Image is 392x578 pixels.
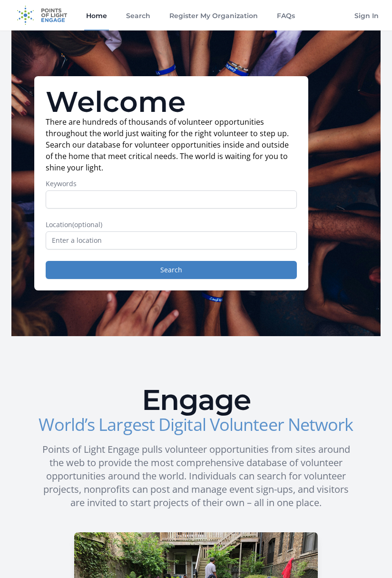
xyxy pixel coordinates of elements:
h1: Welcome [46,88,297,116]
span: (optional) [72,220,102,229]
button: Search [46,261,297,279]
label: Keywords [46,179,297,189]
h3: World’s Largest Digital Volunteer Network [36,416,356,433]
label: Location [46,220,297,229]
input: Enter a location [46,231,297,249]
p: Points of Light Engage pulls volunteer opportunities from sites around the web to provide the mos... [36,443,356,509]
p: There are hundreds of thousands of volunteer opportunities throughout the world just waiting for ... [46,116,297,173]
h2: Engage [36,386,356,414]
